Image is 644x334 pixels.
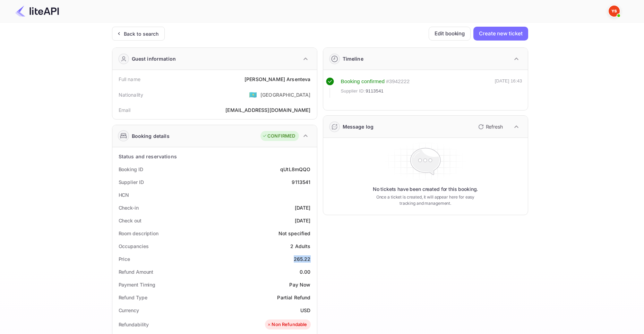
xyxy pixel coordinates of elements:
div: qUtL8mQQO [280,166,310,173]
div: 0.00 [300,268,311,275]
p: Once a ticket is created, it will appear here for easy tracking and management. [371,194,480,206]
div: 2 Adults [290,243,310,250]
div: Email [119,106,131,114]
div: Room description [119,230,158,237]
div: Check-in [119,204,139,211]
div: [DATE] [295,204,311,211]
div: Not specified [278,230,311,237]
div: Full name [119,76,140,83]
div: # 3942222 [386,78,410,86]
div: 9113541 [292,178,310,186]
div: Pay Now [289,281,310,288]
div: Refund Type [119,294,147,301]
div: [PERSON_NAME] Arsenteva [244,76,310,83]
span: United States [249,88,257,101]
div: Back to search [124,30,159,37]
div: [EMAIL_ADDRESS][DOMAIN_NAME] [225,106,310,114]
div: USD [300,307,310,314]
div: 265.22 [294,255,311,263]
div: Supplier ID [119,178,144,186]
div: HCN [119,191,129,199]
div: Status and reservations [119,153,177,160]
span: Supplier ID: [341,88,365,95]
div: Message log [343,123,374,130]
img: Yandex Support [609,6,620,17]
div: Refund Amount [119,268,154,275]
button: Refresh [474,121,506,132]
div: Payment Timing [119,281,156,288]
button: Edit booking [429,27,471,41]
div: Nationality [119,91,144,98]
button: Create new ticket [473,27,528,41]
div: Price [119,255,130,263]
div: Booking details [132,132,170,140]
div: Timeline [343,55,363,62]
div: Partial Refund [277,294,310,301]
div: [DATE] [295,217,311,224]
p: No tickets have been created for this booking. [373,186,478,193]
div: Currency [119,307,139,314]
p: Refresh [486,123,503,130]
div: [GEOGRAPHIC_DATA] [260,91,311,98]
span: 9113541 [366,88,384,95]
div: Check out [119,217,141,224]
div: Booking ID [119,166,143,173]
div: Occupancies [119,243,149,250]
div: Guest information [132,55,176,62]
div: Non Refundable [267,321,307,328]
div: [DATE] 16:43 [495,78,522,98]
div: CONFIRMED [262,133,295,140]
img: LiteAPI Logo [15,6,59,17]
div: Refundability [119,321,149,328]
div: Booking confirmed [341,78,385,86]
